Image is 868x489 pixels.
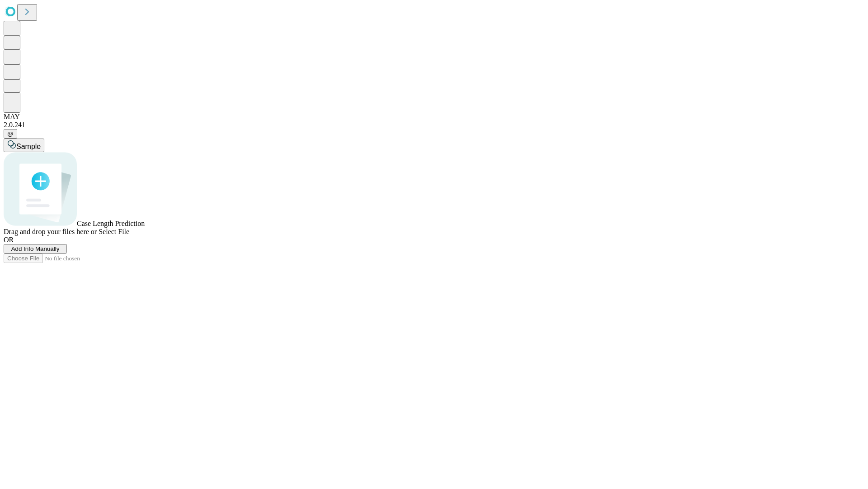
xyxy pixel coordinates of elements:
span: Add Info Manually [11,245,60,252]
span: Drag and drop your files here or [4,228,97,235]
span: Sample [16,143,41,150]
div: 2.0.241 [4,121,864,129]
button: Sample [4,139,44,152]
button: Add Info Manually [4,244,67,254]
span: Case Length Prediction [77,220,145,227]
button: @ [4,129,17,139]
div: MAY [4,113,864,121]
span: @ [7,130,14,137]
span: OR [4,236,14,244]
span: Select File [99,228,129,235]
